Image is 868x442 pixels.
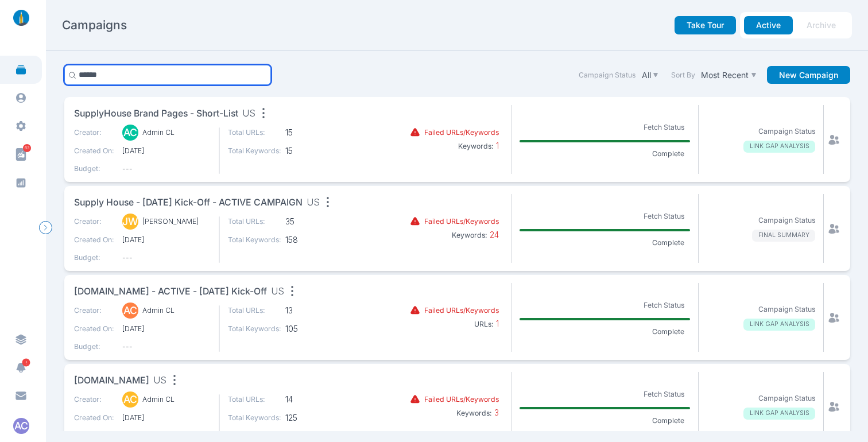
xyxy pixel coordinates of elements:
[767,66,850,84] button: New Campaign
[74,127,114,138] p: Creator:
[758,304,815,315] p: Campaign Status
[228,305,281,316] p: Total URLs:
[424,394,499,405] p: Failed URLs/Keywords
[74,431,114,441] p: Budget:
[228,324,281,334] p: Total Keywords:
[642,70,651,80] p: All
[62,17,127,33] h2: Campaigns
[271,285,284,299] span: US
[494,141,499,150] span: 1
[122,235,211,245] span: [DATE]
[122,214,138,230] div: JW
[74,285,267,299] span: [DOMAIN_NAME] - ACTIVE - [DATE] kick-off
[74,253,114,263] p: Budget:
[122,324,211,334] span: [DATE]
[74,216,114,227] p: Creator:
[242,107,255,121] span: US
[74,146,114,156] p: Created On:
[122,391,138,408] div: AC
[285,394,339,405] span: 14
[228,216,281,227] p: Total URLs:
[637,387,690,401] p: Fetch Status
[74,164,114,174] p: Budget:
[122,253,211,263] span: ---
[285,146,339,156] span: 15
[492,408,499,417] span: 3
[74,374,149,388] span: [DOMAIN_NAME]
[646,149,690,159] p: Complete
[122,303,138,319] div: AC
[744,16,793,34] button: Active
[74,324,114,334] p: Created On:
[228,146,281,156] p: Total Keywords:
[142,305,175,316] p: Admin CL
[424,216,499,227] p: Failed URLs/Keywords
[74,394,114,405] p: Creator:
[758,393,815,404] p: Campaign Status
[285,127,339,138] span: 15
[758,215,815,226] p: Campaign Status
[637,120,690,134] p: Fetch Status
[474,320,494,328] b: URLs:
[743,408,815,420] p: LINK GAP ANALYSIS
[74,235,114,245] p: Created On:
[74,107,238,121] span: SupplyHouse Brand Pages - short-list
[743,141,815,153] p: LINK GAP ANALYSIS
[456,409,492,417] b: Keywords:
[758,126,815,137] p: Campaign Status
[285,216,339,227] span: 35
[285,235,339,245] span: 158
[285,413,339,423] span: 125
[228,394,281,405] p: Total URLs:
[74,413,114,423] p: Created On:
[9,10,33,26] img: linklaunch_small.2ae18699.png
[122,125,138,141] div: AC
[228,235,281,245] p: Total Keywords:
[142,127,175,138] p: Admin CL
[752,230,815,242] p: FINAL SUMMARY
[452,231,487,239] b: Keywords:
[74,196,303,210] span: Supply House - [DATE] Kick-off - ACTIVE CAMPAIGN
[23,144,31,152] span: 63
[122,413,211,423] span: [DATE]
[699,68,759,82] button: Most Recent
[285,324,339,334] span: 105
[487,230,499,239] span: 24
[142,394,175,405] p: Admin CL
[637,298,690,312] p: Fetch Status
[424,305,499,316] p: Failed URLs/Keywords
[228,127,281,138] p: Total URLs:
[228,413,281,423] p: Total Keywords:
[142,216,199,227] p: [PERSON_NAME]
[74,305,114,316] p: Creator:
[122,431,211,441] span: ---
[74,342,114,352] p: Budget:
[307,196,320,210] span: US
[285,305,339,316] span: 13
[671,70,695,80] label: Sort By
[122,146,211,156] span: [DATE]
[637,209,690,223] p: Fetch Status
[153,374,166,388] span: US
[795,16,848,34] button: Archive
[494,319,499,328] span: 1
[122,342,211,352] span: ---
[424,127,499,138] p: Failed URLs/Keywords
[458,142,494,150] b: Keywords:
[646,416,690,426] p: Complete
[579,70,635,80] label: Campaign Status
[646,327,690,337] p: Complete
[640,68,661,82] button: All
[743,319,815,331] p: LINK GAP ANALYSIS
[675,16,736,34] button: Take Tour
[701,70,749,80] p: Most Recent
[122,164,211,174] span: ---
[646,238,690,248] p: Complete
